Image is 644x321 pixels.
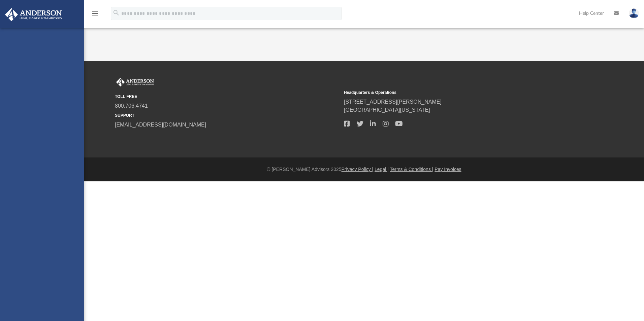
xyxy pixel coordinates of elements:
img: User Pic [629,8,639,18]
a: menu [91,13,99,17]
a: [GEOGRAPHIC_DATA][US_STATE] [344,107,430,113]
a: Terms & Conditions | [390,167,433,172]
a: [STREET_ADDRESS][PERSON_NAME] [344,99,442,105]
i: search [112,9,120,16]
a: Legal | [375,167,389,172]
img: Anderson Advisors Platinum Portal [3,8,64,21]
a: Privacy Policy | [342,167,374,172]
small: Headquarters & Operations [344,90,568,96]
small: TOLL FREE [115,94,339,100]
div: © [PERSON_NAME] Advisors 2025 [84,166,644,173]
a: 800.706.4741 [115,103,148,109]
img: Anderson Advisors Platinum Portal [115,78,155,86]
small: SUPPORT [115,112,339,118]
a: Pay Invoices [434,167,461,172]
a: [EMAIL_ADDRESS][DOMAIN_NAME] [115,122,206,128]
i: menu [91,9,99,17]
